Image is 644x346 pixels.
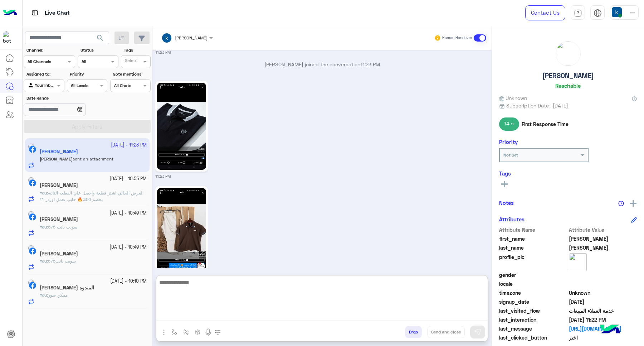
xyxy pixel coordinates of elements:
span: العرض الحالي اشترِ قطعة واحصل علي القطعه التانيه بخصم 50%🔥 حابب تعمل اوردر ؟؟ [40,190,143,202]
h5: Steve Mohamed [40,182,78,188]
img: select flow [171,329,177,335]
img: hulul-logo.png [597,317,623,342]
h6: Notes [499,200,514,206]
span: You [40,190,47,196]
img: tab [594,9,602,17]
img: make a call [215,330,221,335]
img: picture [569,253,587,271]
small: 11:23 PM [155,173,171,179]
p: Live Chat [45,8,70,18]
img: 713415422032625 [3,31,16,44]
span: 2025-09-29T20:22:46.451Z [569,316,637,323]
label: Status [80,47,117,53]
span: 675سويت بانت [48,258,76,264]
label: Date Range [26,95,107,101]
button: Trigger scenario [180,326,192,338]
label: Note mentions [113,71,150,77]
img: picture [28,211,34,217]
h6: Priority [499,139,518,145]
span: last_message [499,325,567,332]
span: عبد الستار [569,244,637,251]
span: You [40,224,47,230]
span: first_name [499,235,567,242]
p: [PERSON_NAME] joined the conversation [155,61,489,68]
span: null [569,280,637,288]
button: Send and close [427,326,465,338]
small: [DATE] - 10:49 PM [110,244,147,251]
span: signup_date [499,298,567,306]
span: timezone [499,289,567,297]
a: [URL][DOMAIN_NAME] [569,325,637,332]
img: Facebook [29,282,36,289]
img: send voice note [204,328,213,337]
span: You [40,292,47,298]
b: : [40,258,48,264]
h5: ابو البراء المندوه [40,285,94,291]
img: picture [28,245,34,251]
span: last_visited_flow [499,307,567,314]
span: search [96,34,104,42]
h5: [PERSON_NAME] [542,72,594,80]
button: Apply Filters [24,120,151,133]
img: create order [195,329,201,335]
img: picture [28,279,34,286]
img: picture [28,177,34,183]
span: last_clicked_button [499,334,567,341]
label: Priority [70,71,107,77]
img: tab [574,9,582,17]
img: 553321586_1970444447127483_1444968341275818162_n.jpg [157,83,206,170]
span: 675 سويت بانت [48,224,77,230]
span: Attribute Value [569,226,637,234]
img: tab [30,8,39,17]
span: null [569,271,637,279]
img: Trigger scenario [183,329,189,335]
span: gender [499,271,567,279]
h6: Attributes [499,216,525,222]
h5: Ahmed Hassan [40,216,78,222]
span: You [40,258,47,264]
span: profile_pic [499,253,567,270]
span: 11:23 PM [360,61,380,67]
span: Unknown [499,94,527,102]
span: Unknown [569,289,637,297]
span: ابومحمد [569,235,637,242]
img: Logo [3,5,17,20]
span: locale [499,280,567,288]
img: notes [618,201,624,206]
img: userImage [612,7,622,17]
a: tab [571,5,585,20]
span: خدمة العملاء المبيعات [569,307,637,314]
h6: Reachable [555,82,581,89]
span: 2024-08-31T17:20:59.181Z [569,298,637,306]
img: Facebook [29,213,36,221]
img: picture [556,42,580,66]
img: profile [628,9,637,18]
b: : [40,190,48,196]
img: send message [474,328,481,336]
img: 553535901_1107860868202447_4429552281465503379_n.jpg [157,188,206,275]
span: First Response Time [522,120,569,128]
img: send attachment [160,328,168,337]
small: 11:23 PM [155,49,171,55]
span: 14 s [499,117,519,130]
span: اختر [569,334,637,341]
button: Drop [405,326,422,338]
h5: حسام حسن [40,251,78,257]
button: select flow [169,326,180,338]
b: : [40,224,48,230]
span: ممكن صور [48,292,68,298]
label: Tags [124,47,150,53]
div: Select [124,57,138,66]
small: [DATE] - 10:49 PM [110,210,147,217]
label: Channel: [26,47,74,53]
img: Facebook [29,248,36,255]
button: create order [192,326,204,338]
label: Assigned to: [26,71,63,77]
h6: Tags [499,170,637,177]
small: [DATE] - 10:10 PM [110,278,147,285]
b: Not Set [503,152,518,158]
span: last_name [499,244,567,251]
img: add [630,200,636,207]
span: [PERSON_NAME] [175,35,208,40]
img: Facebook [29,179,36,187]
